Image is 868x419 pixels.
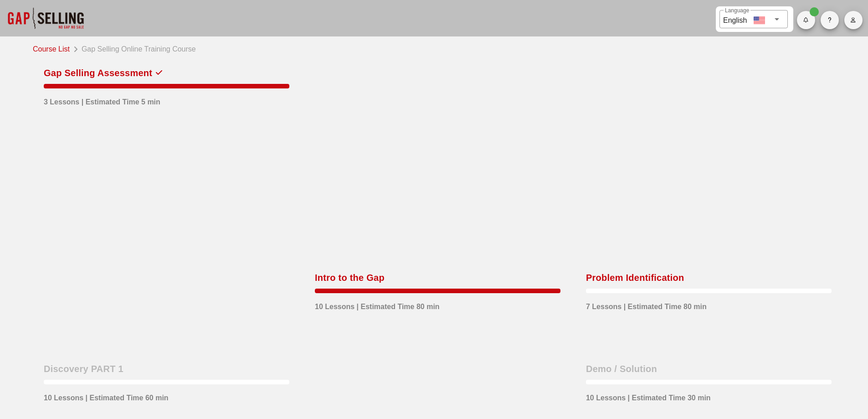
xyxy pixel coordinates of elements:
div: Discovery PART 1 [44,362,123,376]
div: LanguageEnglish [719,10,788,28]
div: Gap Selling Assessment [44,66,152,80]
div: 7 Lessons | Estimated Time 80 min [586,297,707,312]
div: 10 Lessons | Estimated Time 80 min [315,297,440,312]
div: Intro to the Gap [315,270,385,285]
div: English [723,13,747,26]
div: 3 Lessons | Estimated Time 5 min [44,92,160,108]
span: Badge [810,7,819,16]
div: Demo / Solution [586,362,657,376]
div: Problem Identification [586,270,684,285]
div: 10 Lessons | Estimated Time 60 min [44,388,169,403]
a: Course List [33,42,73,55]
div: 10 Lessons | Estimated Time 30 min [586,388,711,403]
label: Language [725,7,749,14]
div: Gap Selling Online Training Course [78,42,196,55]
